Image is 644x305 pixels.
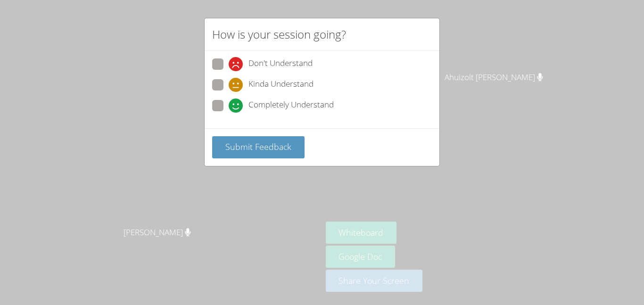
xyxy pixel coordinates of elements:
[225,141,291,152] span: Submit Feedback
[212,26,346,43] h2: How is your session going?
[212,136,305,158] button: Submit Feedback
[248,99,334,113] span: Completely Understand
[248,57,313,71] span: Don't Understand
[248,78,314,92] span: Kinda Understand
